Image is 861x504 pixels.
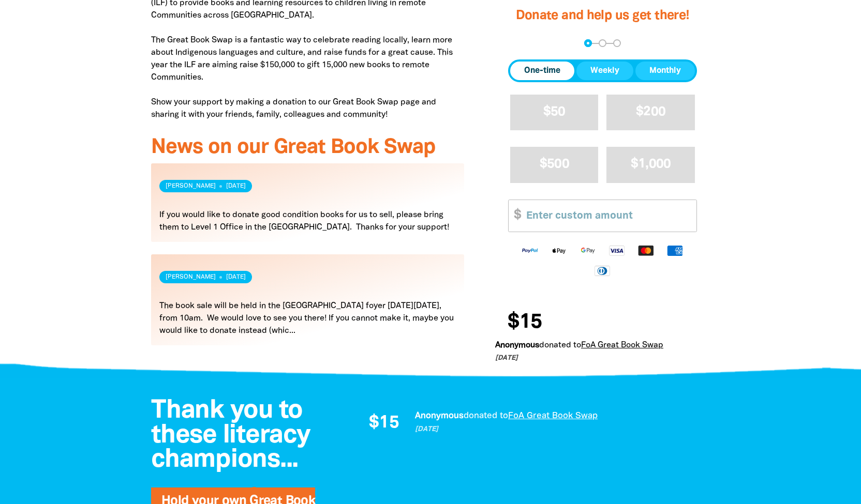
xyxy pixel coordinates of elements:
h3: News on our Great Book Swap [151,136,464,159]
img: American Express logo [660,245,689,256]
button: Weekly [576,62,633,80]
button: Navigate to step 2 of 3 to enter your details [599,39,606,47]
div: Donation frequency [508,59,697,82]
div: Available payment methods [508,236,697,284]
span: Monthly [649,65,681,77]
span: $15 [369,415,398,432]
span: Weekly [590,65,619,77]
span: donated to [464,412,508,420]
span: One-time [524,65,560,77]
em: Anonymous [415,412,464,420]
span: $ [509,200,521,231]
button: Navigate to step 3 of 3 to enter your payment details [613,39,621,47]
span: Thank you to these literacy champions... [151,399,310,472]
div: Donation stream [495,306,710,363]
div: Donation stream [358,409,700,437]
img: Apple Pay logo [544,245,573,256]
span: $200 [636,106,665,118]
em: Anonymous [495,342,539,349]
img: Google Pay logo [573,245,602,256]
span: $500 [540,158,569,170]
button: $50 [510,95,599,130]
input: Enter custom amount [519,200,696,231]
img: Mastercard logo [631,245,660,256]
p: [DATE] [415,424,700,435]
img: Visa logo [602,245,631,256]
img: Diners Club logo [588,265,617,277]
button: $200 [606,95,695,130]
span: $1,000 [631,158,671,170]
span: donated to [539,342,581,349]
p: [DATE] [495,353,702,363]
button: Monthly [635,62,695,80]
a: FoA Great Book Swap [581,342,663,349]
a: FoA Great Book Swap [508,412,598,420]
button: Navigate to step 1 of 3 to enter your donation amount [584,39,592,47]
button: One-time [510,62,574,80]
button: $500 [510,147,599,182]
button: $1,000 [606,147,695,182]
span: $50 [543,106,566,118]
span: $15 [508,312,542,333]
span: Donate and help us get there! [516,10,690,22]
img: Paypal logo [515,245,544,256]
div: Paginated content [151,163,464,358]
div: Paginated content [358,409,700,437]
